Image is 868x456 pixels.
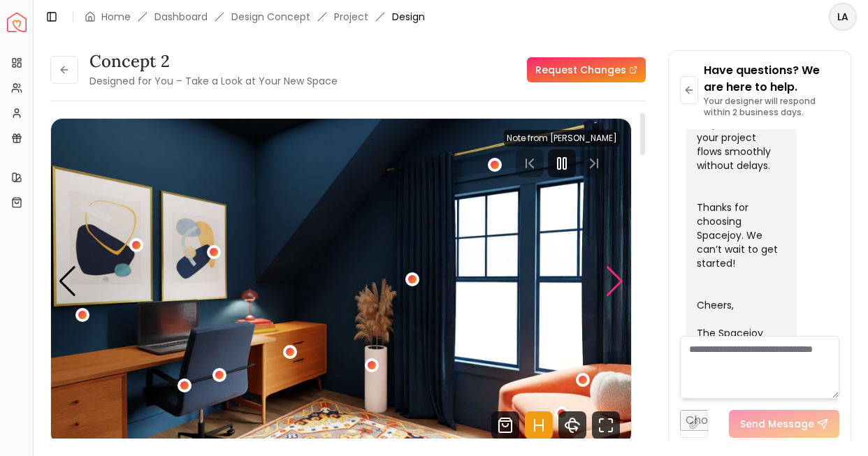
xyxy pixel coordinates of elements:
button: LA [829,3,857,31]
div: Next slide [605,266,624,297]
small: Designed for You – Take a Look at Your New Space [89,74,338,88]
a: Project [334,10,368,24]
svg: Hotspots Toggle [525,411,553,439]
a: Home [101,10,131,24]
img: Spacejoy Logo [7,13,27,32]
div: Carousel [51,119,631,445]
li: Design Concept [231,10,310,24]
svg: Pause [554,155,570,172]
svg: Shop Products from this design [491,411,519,439]
div: Note from [PERSON_NAME] [504,130,620,147]
span: LA [830,4,855,29]
h3: concept 2 [89,50,338,73]
span: Design [392,10,425,24]
div: 1 / 4 [51,119,631,445]
img: Design Render 3 [51,119,631,445]
nav: breadcrumb [85,10,425,24]
a: Dashboard [154,10,208,24]
p: Your designer will respond within 2 business days. [704,96,839,118]
a: Spacejoy [7,13,27,32]
svg: Fullscreen [592,411,620,439]
svg: 360 View [558,411,586,439]
a: Request Changes [527,57,646,82]
div: Previous slide [58,266,77,297]
p: Have questions? We are here to help. [704,62,839,96]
